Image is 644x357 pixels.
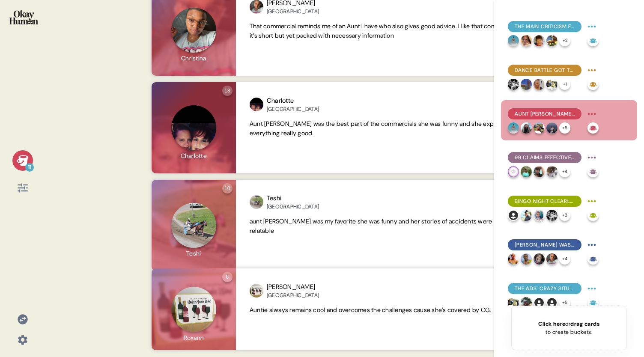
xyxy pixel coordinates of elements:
span: Aunt [PERSON_NAME] was the best part of the commercials she was funny and she explained everythin... [250,120,511,137]
img: profilepic_9283163215099540.jpg [521,210,532,221]
img: profilepic_27507913398852298.jpg [534,166,545,177]
img: profilepic_8731255663657876.jpg [534,35,545,46]
div: [GEOGRAPHIC_DATA] [267,203,319,210]
div: + 4 [559,166,570,177]
div: + 4 [559,253,570,265]
img: profilepic_8555534347877038.jpg [521,122,532,134]
img: profilepic_8942133165876297.jpg [508,122,519,134]
span: The ads' crazy situations paint CG as insurance that'll cover you no matter what. [515,285,575,292]
div: 13 [222,86,233,96]
span: Dance Battle got the most criticism for the complexity of its storyline. [515,66,575,74]
img: profilepic_8440314612735897.jpg [250,284,263,297]
img: profilepic_27873621205616516.jpg [534,122,545,134]
span: Click here [538,320,565,327]
span: The main criticism focused on the complexity of the ads' situations. [515,23,575,30]
span: Aunt [PERSON_NAME] was more relatable than not, though the ads could still feel more Bermudian. [515,110,575,118]
div: 11 [25,163,34,172]
img: profilepic_9151756031522517.jpg [534,210,545,221]
img: profilepic_8762358263883142.jpg [546,35,558,46]
img: profilepic_8942133165876297.jpg [508,35,519,46]
span: Bingo Night clearly focused on medical insurance. [515,197,575,205]
img: profilepic_9278797595477533.jpg [546,253,558,265]
img: profilepic_8756074201149462.jpg [546,166,558,177]
img: profilepic_8641003982662541.jpg [508,166,519,177]
div: + 3 [559,210,570,221]
div: + 2 [559,35,570,46]
img: profilepic_9024873777575936.jpg [534,253,545,265]
div: [GEOGRAPHIC_DATA] [267,8,319,15]
img: profilepic_8758838810876357.jpg [521,253,532,265]
div: 10 [222,183,233,193]
img: l1ibTKarBSWXLOhlfT5LxFP+OttMJpPJZDKZTCbz9PgHEggSPYjZSwEAAAAASUVORK5CYII= [508,210,519,221]
img: profilepic_8566350480099926.jpg [508,297,519,308]
span: [PERSON_NAME] was surprisingly relatable, with some commenting on the value element. [515,241,575,249]
img: profilepic_9777591598922740.jpg [534,79,545,90]
img: profilepic_27546502951662801.jpg [521,79,532,90]
div: Charlotte [267,96,319,106]
img: okayhuman.3b1b6348.png [9,10,38,24]
img: profilepic_8496611577127658.jpg [521,297,532,308]
img: profilepic_8832601683462635.jpg [521,35,532,46]
div: + 5 [559,297,570,308]
span: Auntie always remains cool and overcomes the challenges cause she’s covered by CG. [250,306,492,314]
div: 8 [222,272,233,282]
span: That commercial reminds me of an Aunt I have who also gives good advice. I like that commercial i... [250,22,517,39]
span: drag cards [570,320,599,327]
img: l1ibTKarBSWXLOhlfT5LxFP+OttMJpPJZDKZTCbz9PgHEggSPYjZSwEAAAAASUVORK5CYII= [546,297,558,308]
div: or to create buckets. [538,320,599,336]
img: profilepic_9061875277198482.jpg [508,253,519,265]
img: profilepic_9210773222280574.jpg [546,122,558,134]
img: profilepic_8661641547287273.jpg [546,210,558,221]
div: + 5 [559,122,570,134]
img: profilepic_8661641547287273.jpg [508,79,519,90]
div: [GEOGRAPHIC_DATA] [267,106,319,113]
img: profilepic_9811658928861239.jpg [521,166,532,177]
img: profilepic_28417066851213830.jpg [250,195,263,209]
div: Teshi [267,193,319,203]
div: [GEOGRAPHIC_DATA] [267,292,319,299]
div: [PERSON_NAME] [267,282,319,292]
div: + 1 [559,79,570,90]
img: profilepic_27463608573282944.jpg [250,98,263,111]
img: l1ibTKarBSWXLOhlfT5LxFP+OttMJpPJZDKZTCbz9PgHEggSPYjZSwEAAAAASUVORK5CYII= [534,297,545,308]
span: 99 Claims effectively got across the point on speed of claim payouts. [515,154,575,161]
span: aunt [PERSON_NAME] was my favorite she was funny and her stories of accidents were relatable [250,217,492,235]
img: profilepic_8566350480099926.jpg [546,79,558,90]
